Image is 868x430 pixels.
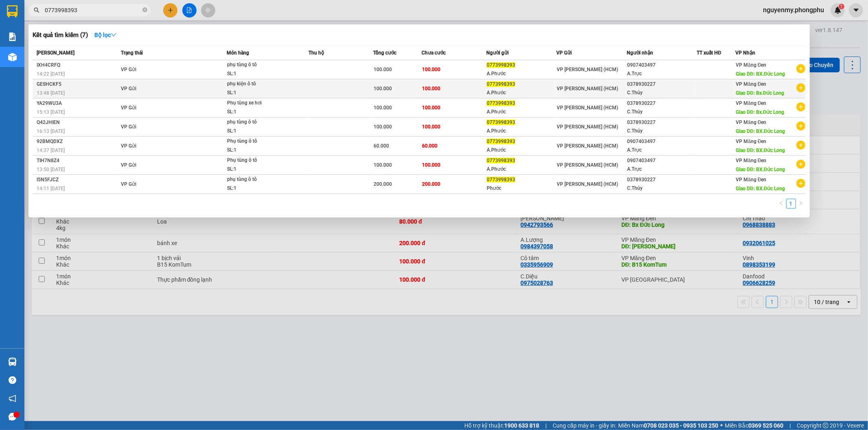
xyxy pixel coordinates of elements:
span: VP [PERSON_NAME] (HCM) [557,162,619,168]
span: 100.000 [422,86,440,91]
span: VP Gửi [557,50,572,56]
span: Người nhận [627,50,653,56]
div: SL: 1 [227,165,288,174]
div: SL: 1 [227,127,288,136]
span: VP Nhận [735,50,755,56]
span: Thu hộ [308,50,324,56]
span: 0773998393 [487,139,515,144]
div: C.Thủy [627,108,696,116]
span: Giao DĐ: BX.Đức Long [736,71,785,77]
span: Trạng thái [121,50,143,56]
img: logo-vxr [7,5,17,17]
div: 0907403497 [627,156,696,165]
div: C.Thủy [627,89,696,97]
div: TIH7N8Z4 [37,156,118,165]
button: Bộ lọcdown [88,28,123,41]
span: plus-circle [796,160,805,169]
div: SL: 1 [227,89,288,98]
div: 0907403497 [627,61,696,69]
li: Previous Page [776,199,786,208]
div: GESHCKF5 [37,80,118,89]
span: 0773998393 [487,177,515,182]
div: phụ tùng ô tô [227,118,288,127]
span: Người gửi [486,50,509,56]
li: 1 [786,199,796,208]
span: 100.000 [374,124,392,130]
span: 0773998393 [487,81,515,87]
div: 0378930227 [627,80,696,89]
div: Phụ tùng ô tô [227,137,288,146]
span: 100.000 [422,124,440,130]
div: C.Thủy [627,127,696,135]
div: 0378930227 [627,118,696,127]
span: VP Măng Đen [736,100,766,106]
span: down [111,32,116,38]
img: warehouse-icon [8,53,17,61]
span: Chưa cước [422,50,446,56]
div: A.Phước [487,127,556,135]
span: 16:13 [DATE] [37,128,65,134]
span: 0773998393 [487,100,515,106]
div: A.Phước [487,165,556,174]
div: I5N5FJCZ [37,176,118,184]
span: close-circle [142,7,147,14]
div: A.Phước [487,108,556,116]
span: VP [PERSON_NAME] (HCM) [557,105,619,111]
span: Giao DĐ: Bx.Đức Long [736,109,784,115]
span: VP Gửi [121,162,136,168]
span: VP [PERSON_NAME] (HCM) [557,67,619,72]
span: 100.000 [422,162,440,168]
span: 13:48 [DATE] [37,90,65,96]
span: VP Gửi [121,67,136,72]
span: VP Bình Dương: 36 Xuyên Á, [PERSON_NAME], Dĩ An, [GEOGRAPHIC_DATA] [35,25,91,41]
span: VP HCM: 522 [PERSON_NAME], P.4, Q.[GEOGRAPHIC_DATA] [35,13,110,24]
span: Giao DĐ: BX.Đức Long [736,148,785,153]
span: message [9,413,16,421]
span: VP [PERSON_NAME] (HCM) [557,124,619,130]
div: YA29WU3A [37,99,118,108]
span: 200.000 [374,181,392,187]
strong: 0333 161718 [44,59,70,65]
div: 0907403497 [627,137,696,146]
div: Phụ tùng ô tô [227,156,288,165]
img: logo [4,20,33,49]
span: 100.000 [374,67,392,72]
span: 14:22 [DATE] [37,71,65,77]
div: A.Trực [627,165,696,174]
strong: PHONG PHÚ EXPRESS [35,4,101,12]
div: A.Trực [627,69,696,78]
span: Giao DĐ: Bx.Đức Long [736,90,784,96]
span: 60.000 [422,143,437,149]
img: solution-icon [8,33,17,41]
div: phụ tùng ô tô [227,61,288,69]
span: plus-circle [796,141,805,150]
div: Q42JHIEN [37,118,118,127]
span: 100.000 [374,105,392,111]
div: A.Phước [487,89,556,97]
span: VP [PERSON_NAME] (HCM) [557,143,619,149]
input: Tìm tên, số ĐT hoặc mã đơn [45,6,141,15]
span: VP Gửi [121,124,136,130]
div: 92BMQDXZ [37,137,118,146]
span: SĐT: [35,59,70,65]
span: 13:50 [DATE] [37,167,65,172]
div: IXH4CRFQ [37,61,118,69]
img: warehouse-icon [8,358,17,366]
span: VP Gửi [121,143,136,149]
span: plus-circle [796,102,805,111]
span: Giao DĐ: BX.Đức Long [736,167,785,172]
span: VP Măng Đen [736,158,766,163]
span: 15:13 [DATE] [37,109,65,115]
span: TT xuất HĐ [697,50,722,56]
span: 60.000 [374,143,389,149]
div: Phụ tùng xe hơi [227,99,288,108]
span: 100.000 [374,162,392,168]
div: SL: 1 [227,184,288,193]
span: Tổng cước [373,50,396,56]
div: SL: 1 [227,108,288,117]
div: 0378930227 [627,176,696,184]
span: 200.000 [422,181,440,187]
strong: Bộ lọc [94,32,116,38]
span: VP [GEOGRAPHIC_DATA]: 84C KQH [PERSON_NAME], P.7, [GEOGRAPHIC_DATA] [35,42,104,58]
span: VP Gửi [121,181,136,187]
